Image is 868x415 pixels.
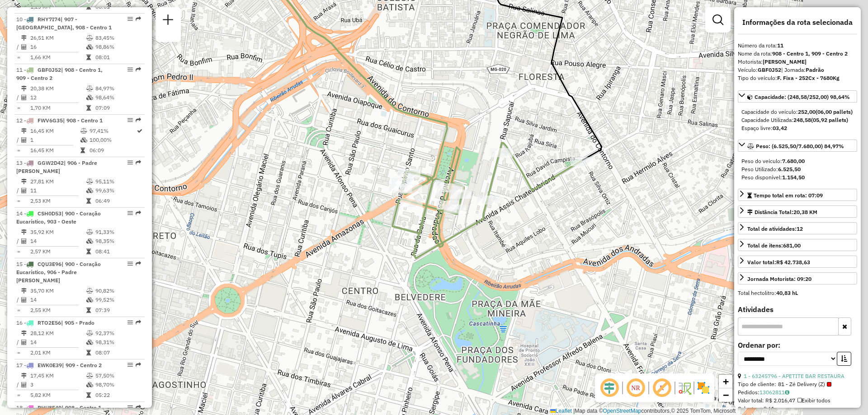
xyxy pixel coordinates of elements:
td: 98,64% [95,93,141,102]
div: Espaço livre: [741,124,854,132]
span: Exibir todos [797,397,830,404]
div: Motorista: [738,58,857,66]
a: Distância Total:20,38 KM [738,205,857,218]
span: 14 - [16,210,101,225]
td: 1,70 KM [30,103,86,112]
a: Total de itens:681,00 [738,239,857,251]
div: Capacidade: (248,58/252,00) 98,64% [738,104,857,136]
td: 14 [30,295,86,304]
span: Exibir rótulo [651,377,673,399]
td: 3 [30,380,86,389]
div: Map data © contributors,© 2025 TomTom, Microsoft [548,407,738,415]
span: Total de atividades: [747,225,803,232]
td: 16 [30,42,86,51]
em: Opções [127,261,133,266]
i: Distância Total [21,86,27,91]
i: Tempo total em rota [86,308,91,313]
td: 16,45 KM [30,126,80,135]
td: / [16,135,21,145]
i: Tempo total em rota [86,249,91,254]
span: RHY7I74 [38,16,61,23]
i: % de utilização do peso [86,86,93,91]
strong: Padrão [806,66,824,73]
span: EWK0E39 [38,362,62,368]
a: Zoom out [719,388,732,402]
i: % de utilização da cubagem [80,137,87,143]
a: Tempo total em rota: 07:09 [738,189,857,201]
td: 5,82 KM [30,391,86,400]
i: Distância Total [21,128,27,134]
i: Total de Atividades [21,297,27,303]
div: Valor total: R$ 2.016,47 [738,396,857,405]
i: Tempo total em rota [86,198,91,204]
strong: 252,00 [798,108,816,115]
i: % de utilização da cubagem [86,382,93,387]
td: 35,70 KM [30,286,86,295]
em: Opções [127,210,133,216]
div: Distância Total: [747,208,817,216]
div: Total de itens: [747,242,801,250]
div: Peso: (6.525,50/7.680,00) 84,97% [738,154,857,185]
i: Total de Atividades [21,44,27,50]
td: 2,01 KM [30,348,86,357]
td: = [16,348,21,357]
td: 98,31% [95,338,141,347]
span: GGW2D42 [38,159,64,166]
label: Ordenar por: [738,340,857,350]
em: Opções [127,16,133,22]
div: Número da rota: [738,42,857,50]
td: 07:39 [95,306,141,315]
a: Capacidade: (248,58/252,00) 98,64% [738,90,857,103]
td: / [16,42,21,51]
span: RTO2E56 [38,319,61,326]
em: Opções [127,405,133,410]
i: % de utilização do peso [80,128,87,134]
i: Total de Atividades [21,188,27,193]
td: 35,92 KM [30,228,86,237]
i: Distância Total [21,288,27,294]
span: | [573,408,575,414]
td: = [16,196,21,205]
i: Tempo total em rota [86,350,91,355]
span: | Jornada: [781,66,824,73]
td: 83,45% [95,33,141,42]
i: % de utilização da cubagem [86,188,93,193]
span: Tempo total em rota: 07:09 [754,192,823,199]
td: 99,52% [95,295,141,304]
td: 2,55 KM [30,306,86,315]
div: Nome da rota: [738,50,857,58]
i: Distância Total [21,331,27,336]
td: / [16,295,21,304]
i: Total de Atividades [21,238,27,244]
i: % de utilização da cubagem [86,297,93,303]
i: Tempo total em rota [86,392,91,398]
em: Opções [127,362,133,368]
strong: 248,58 [793,117,811,123]
em: Rota exportada [136,261,141,266]
i: Tempo total em rota [80,148,85,153]
td: 27,81 KM [30,177,86,186]
span: + [723,376,729,387]
strong: F. Fixa - 252Cx - 7680Kg [777,75,840,81]
strong: [PERSON_NAME] [763,58,807,65]
span: 13 - [16,159,97,174]
strong: 12 [797,225,803,232]
span: | 908 - Centro 1 [63,117,103,124]
td: 1,66 KM [30,53,86,62]
i: Total de Atividades [21,382,27,387]
img: Exibir/Ocultar setores [696,381,711,395]
td: 06:49 [95,196,141,205]
td: 07:09 [95,103,141,112]
td: 06:09 [89,146,136,155]
td: = [16,146,21,155]
div: Capacidade do veículo: [741,108,854,116]
span: 10 - [16,16,112,31]
strong: 681,00 [783,242,801,249]
td: 26,51 KM [30,33,86,42]
span: 17 - [16,362,102,368]
i: % de utilização do peso [86,179,93,184]
div: Tipo de cliente: [738,380,857,388]
td: 2,53 KM [30,196,86,205]
img: Fluxo de ruas [677,381,692,395]
i: % de utilização da cubagem [86,95,93,100]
